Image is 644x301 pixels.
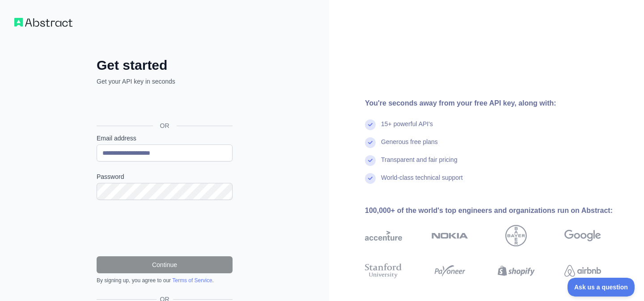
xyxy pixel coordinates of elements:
img: check mark [365,119,376,130]
div: You're seconds away from your free API key, along with: [365,98,630,109]
span: OR [153,121,177,130]
button: Continue [97,256,233,273]
img: Workflow [14,18,72,27]
label: Password [97,172,233,181]
img: payoneer [432,262,469,280]
div: 15+ powerful API's [381,119,433,137]
p: Get your API key in seconds [97,77,233,86]
iframe: Toggle Customer Support [568,278,635,297]
div: Generous free plans [381,137,438,155]
img: check mark [365,137,376,148]
label: Email address [97,134,233,143]
img: google [564,225,602,246]
img: stanford university [365,262,402,280]
h2: Get started [97,57,233,73]
img: bayer [505,225,527,246]
div: Transparent and fair pricing [381,155,458,173]
img: check mark [365,173,376,184]
img: shopify [498,262,535,280]
img: accenture [365,225,402,246]
div: By signing up, you agree to our . [97,277,233,284]
div: World-class technical support [381,173,463,191]
iframe: “使用 Google 账号登录”按钮 [92,96,235,115]
iframe: reCAPTCHA [97,211,233,246]
div: 100,000+ of the world's top engineers and organizations run on Abstract: [365,205,630,216]
img: nokia [432,225,469,246]
a: Terms of Service [172,277,212,284]
img: airbnb [564,262,602,280]
img: check mark [365,155,376,166]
